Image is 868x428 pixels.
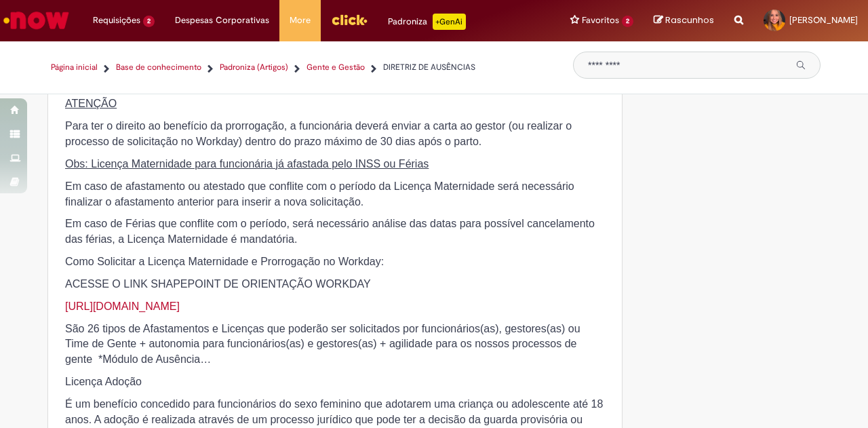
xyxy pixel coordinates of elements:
span: Requisições [93,14,140,27]
a: Gente e Gestão [307,62,365,73]
span: Como Solicitar a Licença Maternidade e Prorrogação no Workday: [65,256,384,267]
a: Página inicial [51,62,98,73]
span: 2 [622,16,633,27]
div: Padroniza [388,14,466,30]
p: +GenAi [433,14,466,30]
img: ServiceNow [1,7,71,34]
span: Despesas Corporativas [175,14,269,27]
span: DIRETRIZ DE AUSÊNCIAS [383,62,475,73]
a: Base de conhecimento [116,62,201,73]
span: Rascunhos [665,14,714,26]
span: More [290,14,311,27]
span: São 26 tipos de Afastamentos e Licenças que poderão ser solicitados por funcionários(as), gestore... [65,323,580,366]
span: Em caso de Férias que conflite com o período, será necessário análise das datas para possível can... [65,218,595,245]
span: Em caso de afastamento ou atestado que conflite com o período da Licença Maternidade será necessá... [65,180,574,208]
span: Favoritos [582,14,619,27]
img: click_logo_yellow_360x200.png [331,9,368,30]
a: [URL][DOMAIN_NAME] [65,300,180,312]
a: Rascunhos [654,14,714,27]
span: Para ter o direito ao benefício da prorrogação, a funcionária deverá enviar a carta ao gestor (ou... [65,120,572,147]
a: Padroniza (Artigos) [220,62,288,73]
u: ATENÇÃO [65,98,117,109]
span: ACESSE O LINK SHAPEPOINT DE ORIENTAÇÃO WORKDAY​​​​​​​ [65,278,371,290]
span: 2 [143,16,155,27]
span: Licença Adoção [65,376,142,387]
span: [PERSON_NAME] [789,14,858,26]
u: Obs: Licença Maternidade para funcionária já afastada pelo INSS ou Férias [65,158,429,170]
